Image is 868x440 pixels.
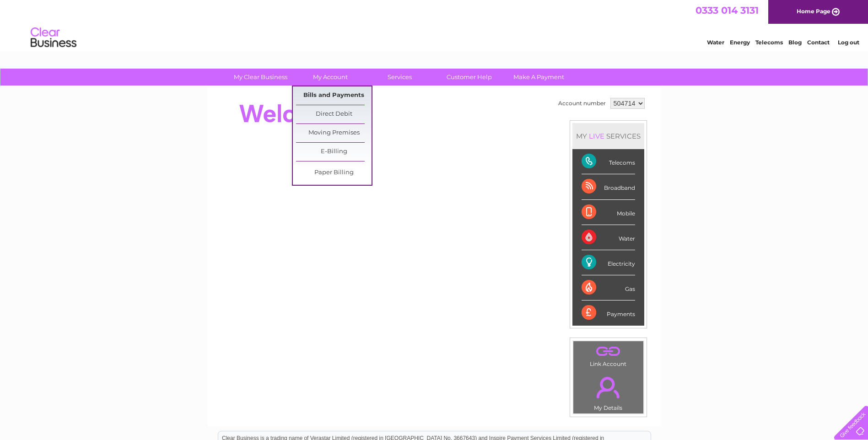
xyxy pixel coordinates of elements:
[695,5,759,16] a: 0333 014 3131
[587,132,606,140] div: LIVE
[730,39,750,46] a: Energy
[807,39,830,46] a: Contact
[582,174,635,199] div: Broadband
[576,343,641,360] a: .
[707,39,724,46] a: Water
[755,39,783,46] a: Telecoms
[501,69,577,86] a: Make A Payment
[556,96,608,111] td: Account number
[582,275,635,300] div: Gas
[296,164,372,182] a: Paper Billing
[582,250,635,275] div: Electricity
[362,69,437,86] a: Services
[223,69,298,86] a: My Clear Business
[582,149,635,174] div: Telecoms
[788,39,802,46] a: Blog
[296,124,372,142] a: Moving Premises
[838,39,859,46] a: Log out
[576,371,641,403] a: .
[573,369,644,414] td: My Details
[30,24,77,52] img: logo.png
[296,105,372,123] a: Direct Debit
[292,69,368,86] a: My Account
[296,86,372,105] a: Bills and Payments
[296,143,372,161] a: E-Billing
[431,69,507,86] a: Customer Help
[582,225,635,250] div: Water
[218,5,651,44] div: Clear Business is a trading name of Verastar Limited (registered in [GEOGRAPHIC_DATA] No. 3667643...
[582,200,635,225] div: Mobile
[572,123,644,149] div: MY SERVICES
[582,300,635,325] div: Payments
[573,341,644,370] td: Link Account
